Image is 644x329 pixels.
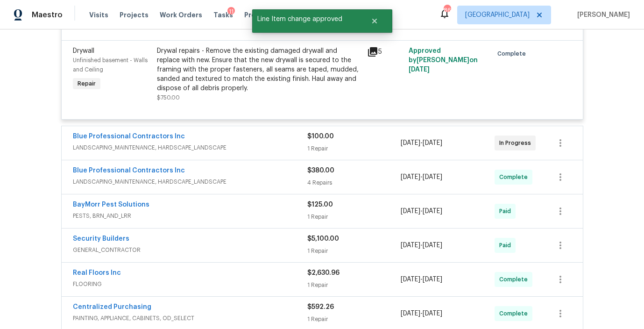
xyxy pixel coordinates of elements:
[307,133,334,140] span: $100.00
[73,48,94,54] span: Drywall
[74,79,99,88] span: Repair
[401,276,420,283] span: [DATE]
[307,178,401,187] div: 4 Repairs
[401,309,442,318] span: -
[120,10,149,20] span: Projects
[423,208,442,215] span: [DATE]
[157,46,361,93] div: Drywal repairs - Remove the existing damaged drywall and replace with new. Ensure that the new dr...
[499,172,531,182] span: Complete
[401,241,442,250] span: -
[89,10,108,20] span: Visits
[244,10,281,20] span: Properties
[401,242,420,249] span: [DATE]
[573,10,630,20] span: [PERSON_NAME]
[73,211,307,221] span: PESTS, BRN_AND_LRR
[423,242,442,249] span: [DATE]
[444,6,450,15] div: 86
[213,12,233,18] span: Tasks
[73,279,307,289] span: FLOORING
[73,57,148,72] span: Unfinished basement - Walls and Ceiling
[73,167,185,174] a: Blue Professional Contractors Inc
[423,174,442,180] span: [DATE]
[307,280,401,290] div: 1 Repair
[307,246,401,256] div: 1 Repair
[307,212,401,222] div: 1 Repair
[73,133,185,140] a: Blue Professional Contractors Inc
[499,138,535,148] span: In Progress
[423,140,442,146] span: [DATE]
[359,12,390,30] button: Close
[157,95,180,100] span: $750.00
[423,310,442,317] span: [DATE]
[307,167,334,174] span: $380.00
[409,48,478,73] span: Approved by [PERSON_NAME] on
[499,207,515,216] span: Paid
[499,309,531,318] span: Complete
[307,236,339,242] span: $5,100.00
[409,66,430,73] span: [DATE]
[73,177,307,186] span: LANDSCAPING_MAINTENANCE, HARDSCAPE_LANDSCAPE
[73,143,307,152] span: LANDSCAPING_MAINTENANCE, HARDSCAPE_LANDSCAPE
[401,140,420,146] span: [DATE]
[401,174,420,180] span: [DATE]
[499,275,531,284] span: Complete
[252,9,359,29] span: Line Item change approved
[307,270,340,276] span: $2,630.96
[367,46,403,57] div: 5
[401,310,420,317] span: [DATE]
[32,10,63,20] span: Maestro
[160,10,202,20] span: Work Orders
[73,314,307,323] span: PAINTING, APPLIANCE, CABINETS, OD_SELECT
[73,201,149,208] a: BayMorr Pest Solutions
[401,172,442,182] span: -
[307,144,401,153] div: 1 Repair
[73,245,307,255] span: GENERAL_CONTRACTOR
[73,304,151,310] a: Centralized Purchasing
[307,304,334,310] span: $592.26
[401,138,442,148] span: -
[73,270,121,276] a: Real Floors Inc
[499,241,515,250] span: Paid
[227,7,235,16] div: 11
[307,315,401,324] div: 1 Repair
[423,276,442,283] span: [DATE]
[401,207,442,216] span: -
[465,10,530,20] span: [GEOGRAPHIC_DATA]
[307,201,333,208] span: $125.00
[73,236,129,242] a: Security Builders
[401,275,442,284] span: -
[497,49,530,58] span: Complete
[401,208,420,215] span: [DATE]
